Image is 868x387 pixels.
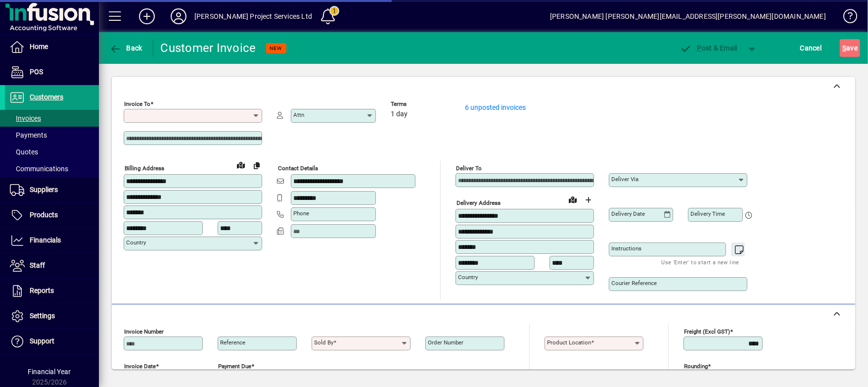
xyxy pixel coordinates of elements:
[391,110,408,118] span: 1 day
[30,43,48,50] span: Home
[5,127,99,144] a: Payments
[163,7,194,25] button: Profile
[842,44,846,52] span: S
[126,239,146,246] mat-label: Country
[690,210,725,217] mat-label: Delivery time
[5,279,99,303] a: Reports
[124,363,156,370] mat-label: Invoice date
[550,8,826,24] div: [PERSON_NAME] [PERSON_NAME][EMAIL_ADDRESS][PERSON_NAME][DOMAIN_NAME]
[218,363,251,370] mat-label: Payment due
[28,368,71,376] span: Financial Year
[5,35,99,59] a: Home
[30,93,63,101] span: Customers
[233,157,249,173] a: View on map
[293,111,304,118] mat-label: Attn
[840,39,860,57] button: Save
[581,192,596,208] button: Choose address
[547,339,591,346] mat-label: Product location
[458,274,478,281] mat-label: Country
[30,287,54,294] span: Reports
[800,40,822,56] span: Cancel
[684,328,730,335] mat-label: Freight (excl GST)
[611,280,657,287] mat-label: Courier Reference
[611,245,641,252] mat-label: Instructions
[842,40,858,56] span: ave
[131,7,163,25] button: Add
[5,60,99,85] a: POS
[5,160,99,177] a: Communications
[124,328,164,335] mat-label: Invoice number
[249,157,265,173] button: Copy to Delivery address
[5,304,99,329] a: Settings
[30,186,58,193] span: Suppliers
[798,39,824,57] button: Cancel
[314,339,333,346] mat-label: Sold by
[107,39,145,57] button: Back
[565,192,581,207] a: View on map
[10,114,41,122] span: Invoices
[30,337,54,345] span: Support
[5,110,99,127] a: Invoices
[220,339,245,346] mat-label: Reference
[456,165,482,172] mat-label: Deliver To
[611,176,639,183] mat-label: Deliver via
[10,165,68,173] span: Communications
[124,100,150,107] mat-label: Invoice To
[5,329,99,354] a: Support
[194,8,312,24] div: [PERSON_NAME] Project Services Ltd
[611,210,645,217] mat-label: Delivery date
[10,148,38,156] span: Quotes
[30,211,58,219] span: Products
[465,103,526,111] a: 6 unposted invoices
[109,44,142,52] span: Back
[675,39,742,57] button: Post & Email
[836,2,856,34] a: Knowledge Base
[30,312,55,320] span: Settings
[30,261,45,269] span: Staff
[428,339,463,346] mat-label: Order number
[697,44,702,52] span: P
[10,131,47,139] span: Payments
[30,236,61,244] span: Financials
[662,256,739,268] mat-hint: Use 'Enter' to start a new line
[5,178,99,202] a: Suppliers
[391,101,450,107] span: Terms
[5,228,99,253] a: Financials
[161,40,256,56] div: Customer Invoice
[293,210,309,217] mat-label: Phone
[30,68,43,76] span: POS
[270,45,282,51] span: NEW
[684,363,708,370] mat-label: Rounding
[99,39,153,57] app-page-header-button: Back
[5,144,99,160] a: Quotes
[680,44,737,52] span: ost & Email
[5,253,99,278] a: Staff
[5,203,99,228] a: Products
